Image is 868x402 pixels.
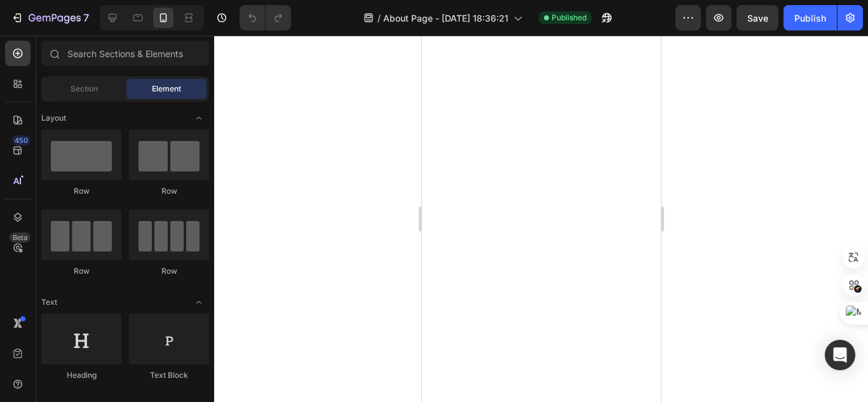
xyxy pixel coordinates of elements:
[41,265,121,277] div: Row
[189,292,209,312] span: Toggle open
[240,5,291,30] div: Undo/Redo
[41,185,121,197] div: Row
[377,11,381,25] span: /
[794,11,826,25] div: Publish
[129,370,209,381] div: Text Block
[152,83,181,95] span: Element
[83,10,89,25] p: 7
[41,41,209,66] input: Search Sections & Elements
[552,12,587,23] span: Published
[5,5,95,30] button: 7
[129,185,209,197] div: Row
[736,5,778,30] button: Save
[41,297,57,308] span: Text
[41,112,66,124] span: Layout
[12,135,31,145] div: 450
[747,13,768,23] span: Save
[71,83,98,95] span: Section
[783,5,837,30] button: Publish
[189,108,209,128] span: Toggle open
[422,36,661,402] iframe: Design area
[825,340,855,370] div: Open Intercom Messenger
[383,11,508,25] span: About Page - [DATE] 18:36:21
[129,265,209,277] div: Row
[10,232,31,243] div: Beta
[41,370,121,381] div: Heading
